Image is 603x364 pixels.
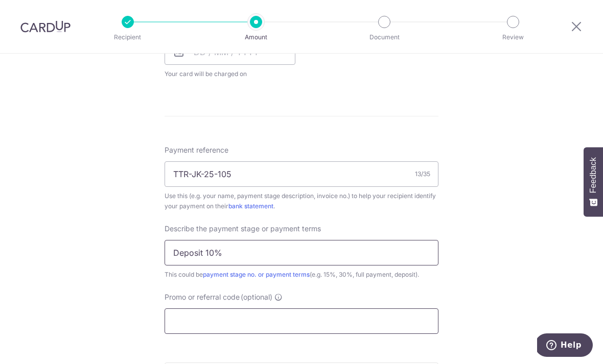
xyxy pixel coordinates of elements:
[537,333,593,359] iframe: Opens a widget where you can find more information
[165,224,321,234] span: Describe the payment stage or payment terms
[165,292,240,302] span: Promo or referral code
[346,32,422,42] p: Document
[90,32,166,42] p: Recipient
[20,20,71,33] img: CardUp
[475,32,551,42] p: Review
[228,202,273,210] a: bank statement
[241,292,272,302] span: (optional)
[165,270,438,280] div: This could be (e.g. 15%, 30%, full payment, deposit).
[165,191,438,211] div: Use this (e.g. your name, payment stage description, invoice no.) to help your recipient identify...
[165,69,295,79] span: Your card will be charged on
[584,147,603,216] button: Feedback - Show survey
[203,271,310,278] a: payment stage no. or payment terms
[415,169,430,179] div: 13/35
[589,157,598,193] span: Feedback
[218,32,294,42] p: Amount
[165,145,228,155] span: Payment reference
